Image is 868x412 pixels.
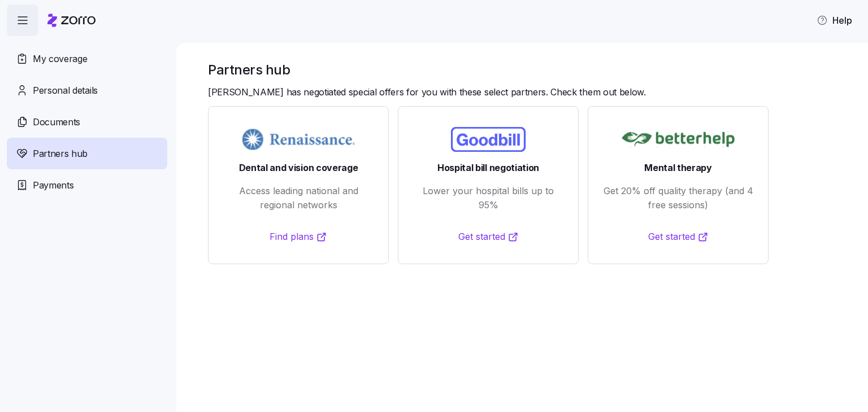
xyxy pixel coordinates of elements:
[222,184,375,212] span: Access leading national and regional networks
[33,115,80,129] span: Documents
[808,9,861,32] button: Help
[239,161,358,175] span: Dental and vision coverage
[7,43,167,74] a: My coverage
[437,161,539,175] span: Hospital bill negotiation
[7,74,167,106] a: Personal details
[602,184,754,212] span: Get 20% off quality therapy (and 4 free sessions)
[817,14,852,27] span: Help
[33,178,73,192] span: Payments
[648,230,709,244] a: Get started
[208,61,852,78] h1: Partners hub
[7,169,167,201] a: Payments
[7,138,167,169] a: Partners hub
[644,161,712,175] span: Mental therapy
[33,147,88,161] span: Partners hub
[458,230,519,244] a: Get started
[33,84,98,98] span: Personal details
[270,230,327,244] a: Find plans
[33,52,87,66] span: My coverage
[7,106,167,138] a: Documents
[412,184,565,212] span: Lower your hospital bills up to 95%
[208,85,646,99] span: [PERSON_NAME] has negotiated special offers for you with these select partners. Check them out be...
